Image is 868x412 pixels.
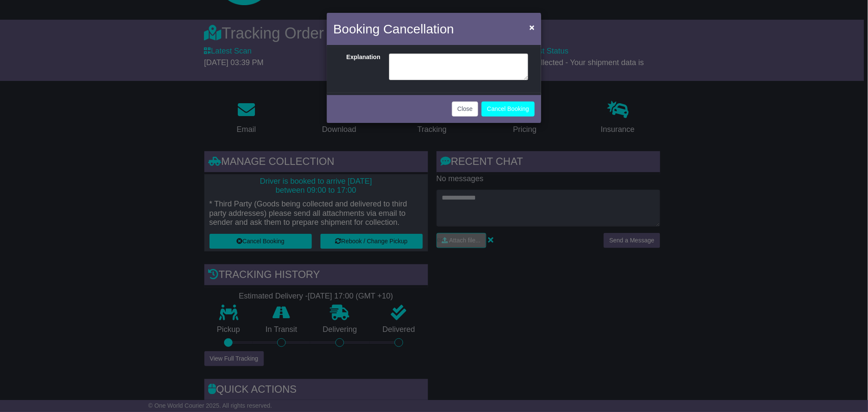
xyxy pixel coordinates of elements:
span: × [530,22,535,32]
h4: Booking Cancellation [333,19,454,39]
button: Cancel Booking [482,102,535,116]
button: Close [525,18,539,36]
label: Explanation [335,54,385,78]
button: Close [452,102,479,116]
